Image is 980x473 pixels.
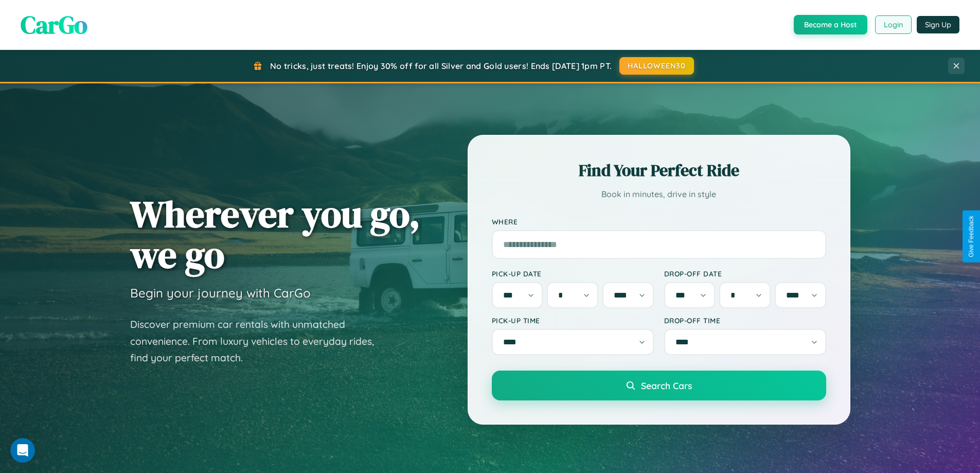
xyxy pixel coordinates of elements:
[21,8,87,42] span: CarGo
[130,194,420,275] h1: Wherever you go, we go
[492,217,826,226] label: Where
[641,380,692,391] span: Search Cars
[492,316,654,325] label: Pick-up Time
[664,316,826,325] label: Drop-off Time
[968,216,975,257] div: Give Feedback
[492,159,826,182] h2: Find Your Perfect Ride
[130,316,387,366] p: Discover premium car rentals with unmatched convenience. From luxury vehicles to everyday rides, ...
[130,285,311,301] h3: Begin your journey with CarGo
[619,57,694,75] button: HALLOWEEN30
[270,61,612,71] span: No tricks, just treats! Enjoy 30% off for all Silver and Gold users! Ends [DATE] 1pm PT.
[492,187,826,202] p: Book in minutes, drive in style
[10,438,35,463] iframe: Intercom live chat
[794,15,867,34] button: Become a Host
[875,15,912,34] button: Login
[492,371,826,400] button: Search Cars
[492,269,654,278] label: Pick-up Date
[917,16,959,33] button: Sign Up
[664,269,826,278] label: Drop-off Date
